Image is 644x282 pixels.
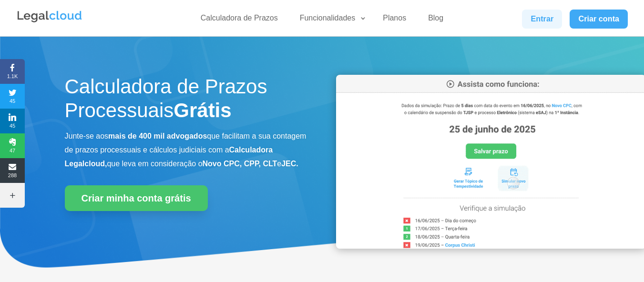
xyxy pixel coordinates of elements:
[281,160,298,168] b: JEC.
[422,13,449,27] a: Blog
[108,132,207,140] b: mais de 400 mil advogados
[65,75,308,128] h1: Calculadora de Prazos Processuais
[203,160,277,168] b: Novo CPC, CPP, CLT
[65,130,308,171] p: Junte-se aos que facilitam a sua contagem de prazos processuais e cálculos judiciais com a que le...
[377,13,412,27] a: Planos
[294,13,367,27] a: Funcionalidades
[570,10,628,29] a: Criar conta
[16,17,83,25] a: Logo da Legalcloud
[16,10,83,24] img: Legalcloud Logo
[65,185,208,211] a: Criar minha conta grátis
[65,146,273,168] b: Calculadora Legalcloud,
[174,99,231,121] strong: Grátis
[522,10,562,29] a: Entrar
[195,13,284,27] a: Calculadora de Prazos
